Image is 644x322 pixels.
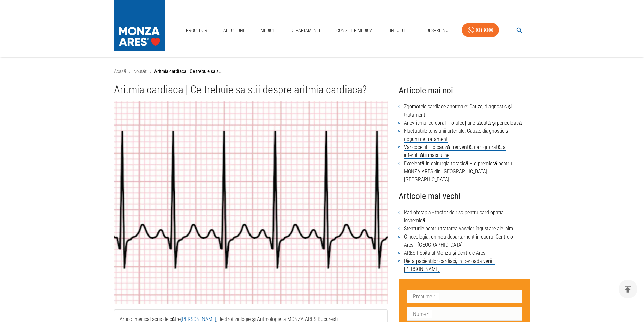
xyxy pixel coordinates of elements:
img: Aritmia cardiaca | Ce trebuie sa stii despre aritmia cardiaca? [114,101,388,304]
a: Stenturile pentru tratarea vaselor îngustare ale inimii [404,225,515,232]
div: 031 9300 [476,26,493,34]
a: Noutăți [133,68,148,74]
a: Anevrismul cerebral – o afecțiune tăcută și periculoasă [404,120,522,126]
a: Afecțiuni [221,24,247,38]
a: Acasă [114,68,126,74]
a: Departamente [288,24,324,38]
nav: breadcrumb [114,68,530,75]
a: Ginecologia, un nou departament în cadrul Centrelor Ares - [GEOGRAPHIC_DATA] [404,233,515,248]
li: › [150,68,151,75]
a: 031 9300 [462,23,499,38]
a: Medici [257,24,278,38]
a: ARES | Spitalul Monza și Centrele Ares [404,250,485,256]
p: Aritmia cardiaca | Ce trebuie sa stii despre aritmia cardiaca? [154,68,222,75]
a: Despre Noi [424,24,452,38]
h4: Articole mai noi [399,83,530,97]
a: Consilier Medical [334,24,378,38]
li: › [129,68,130,75]
a: Fluctuațiile tensiunii arteriale: Cauze, diagnostic și opțiuni de tratament [404,128,509,143]
a: Varicocelul – o cauză frecventă, dar ignorată, a infertilității masculine [404,144,506,159]
a: Dieta pacienților cardiaci, în perioada verii | [PERSON_NAME] [404,258,494,273]
a: Zgomotele cardiace anormale: Cauze, diagnostic și tratament [404,103,512,118]
a: Radioterapia - factor de risc pentru cardiopatia ischemică [404,209,504,224]
a: Excelență în chirurgia toracică – o premieră pentru MONZA ARES din [GEOGRAPHIC_DATA] [GEOGRAPHIC_... [404,160,512,183]
button: delete [619,280,637,298]
a: Proceduri [183,24,211,38]
h4: Articole mai vechi [399,189,530,203]
h1: Aritmia cardiaca | Ce trebuie sa stii despre aritmia cardiaca? [114,83,388,96]
a: Info Utile [387,24,414,38]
